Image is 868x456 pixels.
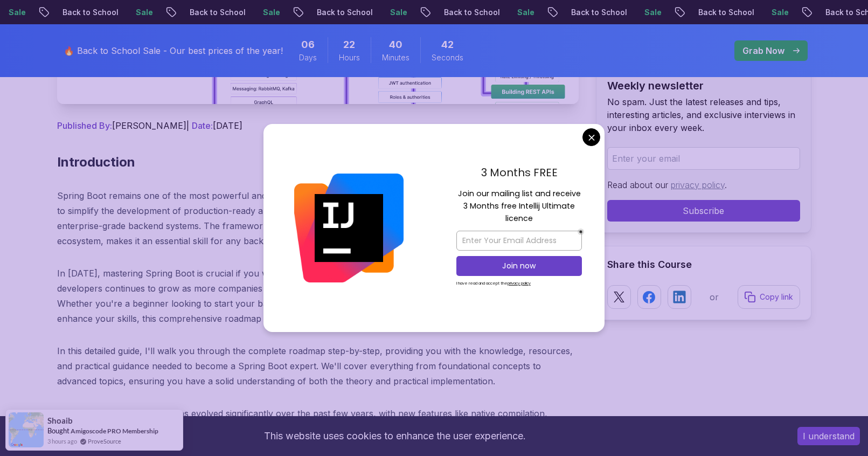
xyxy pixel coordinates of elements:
p: Back to School [690,7,763,18]
p: Back to School [308,7,381,18]
h2: Weekly newsletter [607,78,800,93]
h2: Share this Course [607,257,800,272]
p: In [DATE], mastering Spring Boot is crucial if you want to succeed as a backend developer. The de... [57,266,579,326]
p: Grab Now [742,44,784,57]
div: This website uses cookies to enhance the user experience. [8,424,781,448]
p: Back to School [435,7,509,18]
p: Back to School [181,7,254,18]
p: or [710,291,719,303]
p: Read about our . [607,178,800,191]
span: 40 Minutes [389,37,402,52]
span: 6 Days [301,37,315,52]
p: In this detailed guide, I'll walk you through the complete roadmap step-by-step, providing you wi... [57,343,579,389]
p: Spring Boot remains one of the most powerful and widely adopted frameworks for Java developers in... [57,188,579,248]
a: privacy policy [671,179,725,190]
span: Bought [47,426,70,435]
p: Sale [509,7,543,18]
img: provesource social proof notification image [9,412,44,447]
p: Back to School [563,7,636,18]
button: Subscribe [607,200,800,222]
span: Days [299,52,317,63]
p: Back to School [54,7,127,18]
span: Seconds [432,52,463,63]
p: The Spring Boot ecosystem has evolved significantly over the past few years, with new features li... [57,406,579,451]
a: Amigoscode PRO Membership [71,427,158,435]
p: Sale [763,7,797,18]
span: 3 hours ago [47,437,77,446]
span: Hours [339,52,360,63]
button: Copy link [738,285,800,309]
p: Copy link [760,292,793,302]
span: 22 Hours [343,37,355,52]
p: Sale [254,7,289,18]
span: Date: [192,120,213,131]
p: 🔥 Back to School Sale - Our best prices of the year! [64,44,283,57]
a: ProveSource [88,437,121,446]
p: No spam. Just the latest releases and tips, interesting articles, and exclusive interviews in you... [607,95,800,134]
h2: Introduction [57,154,579,171]
span: Published By: [57,120,112,131]
p: Sale [127,7,162,18]
span: Minutes [382,52,409,63]
span: 42 Seconds [441,37,454,52]
input: Enter your email [607,147,800,170]
p: Sale [636,7,670,18]
p: [PERSON_NAME] | [DATE] [57,119,579,132]
span: Shoaib [47,416,73,425]
button: Accept cookies [797,427,860,445]
p: Sale [381,7,416,18]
